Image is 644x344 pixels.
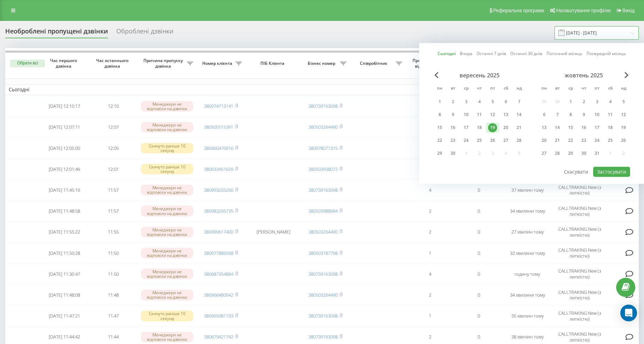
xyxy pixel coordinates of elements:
td: 0 [454,285,503,305]
a: 380660470916 [204,145,233,151]
div: чт 18 вер 2025 р. [473,122,486,133]
abbr: середа [461,84,471,94]
div: 1 [435,97,444,106]
div: Скинуто раніше 10 секунд [141,143,193,153]
div: 26 [619,136,628,145]
a: 380993033260 [204,187,233,193]
span: Час останнього дзвінка [94,58,132,69]
div: 26 [488,136,497,145]
div: Менеджери не відповіли на дзвінок [141,248,193,258]
div: вт 30 вер 2025 р. [446,148,460,159]
div: 8 [435,110,444,119]
div: 28 [553,149,562,158]
div: 17 [462,123,471,132]
td: [DATE] 12:01:46 [40,159,89,179]
div: 23 [448,136,457,145]
div: Оброблені дзвінки [116,28,173,38]
td: [DATE] 11:47:21 [40,306,89,326]
td: 0 [454,180,503,200]
div: 5 [619,97,628,106]
td: 1 [406,243,454,263]
div: 10 [592,110,602,119]
td: [DATE] 12:10:17 [40,97,89,116]
span: Причина пропуску дзвінка [141,58,187,69]
div: нд 7 вер 2025 р. [512,97,526,107]
div: Менеджери не відповіли на дзвінок [141,185,193,195]
span: Previous Month [434,72,439,78]
div: нд 21 вер 2025 р. [512,122,526,133]
a: 380739163098 [308,313,338,319]
div: пн 29 вер 2025 р. [433,148,446,159]
abbr: субота [501,84,511,94]
td: 37 хвилин тому [503,180,552,200]
div: 14 [515,110,524,119]
div: вт 7 жовт 2025 р. [551,109,564,120]
td: 0 [454,306,503,326]
td: 4 [406,180,454,200]
div: нд 26 жовт 2025 р. [617,135,630,146]
abbr: вівторок [552,84,563,94]
td: CALLTRAKING New (з липкістю) [552,222,607,242]
div: 6 [501,97,510,106]
div: ср 22 жовт 2025 р. [564,135,577,146]
div: пт 19 вер 2025 р. [486,122,499,133]
div: 12 [488,110,497,119]
div: вт 21 жовт 2025 р. [551,135,564,146]
abbr: п’ятниця [487,84,498,94]
a: Вчора [460,51,472,57]
div: пт 17 жовт 2025 р. [590,122,604,133]
td: 1 [406,306,454,326]
div: 20 [540,136,549,145]
div: 13 [501,110,510,119]
a: 380974713141 [204,103,233,109]
td: 12:10 [89,97,138,116]
a: 380966480542 [204,292,233,298]
div: 4 [475,97,484,106]
a: 380633451629 [204,166,233,172]
div: пт 5 вер 2025 р. [486,97,499,107]
a: 380503264490 [308,124,338,130]
a: Останні 30 днів [510,51,542,57]
td: 11:55 [89,222,138,242]
abbr: неділя [618,84,629,94]
div: сб 27 вер 2025 р. [499,135,512,146]
td: 32 хвилини тому [503,243,552,263]
td: [DATE] 11:45:16 [40,180,89,200]
div: 5 [488,97,497,106]
div: 29 [566,149,575,158]
div: ср 17 вер 2025 р. [460,122,473,133]
td: 1 [406,97,454,116]
td: 27 хвилин тому [503,222,552,242]
div: 27 [501,136,510,145]
div: 11 [475,110,484,119]
span: Бізнес номер [305,61,340,66]
td: 0 [454,222,503,242]
div: сб 4 жовт 2025 р. [604,97,617,107]
a: 380687354884 [204,271,233,277]
div: ср 24 вер 2025 р. [460,135,473,146]
div: ср 1 жовт 2025 р. [564,97,577,107]
a: 380999617400 [204,229,233,235]
div: ср 8 жовт 2025 р. [564,109,577,120]
a: 380503988684 [308,208,338,214]
div: 13 [540,123,549,132]
div: Менеджери не відповіли на дзвінок [141,101,193,112]
td: 12:07 [89,117,138,137]
div: 19 [619,123,628,132]
abbr: середа [565,84,576,94]
td: 11:48 [89,285,138,305]
div: 16 [448,123,457,132]
div: сб 25 жовт 2025 р. [604,135,617,146]
abbr: четвер [579,84,589,94]
div: 8 [566,110,575,119]
div: ср 3 вер 2025 р. [460,97,473,107]
a: Попередній місяць [587,51,626,57]
a: 380503264490 [308,229,338,235]
a: 380665981103 [204,313,233,319]
a: 380679421742 [204,334,233,340]
div: чт 9 жовт 2025 р. [577,109,590,120]
span: Співробітник [353,61,396,66]
div: чт 4 вер 2025 р. [473,97,486,107]
div: 6 [540,110,549,119]
span: Пропущених від клієнта [409,58,445,69]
